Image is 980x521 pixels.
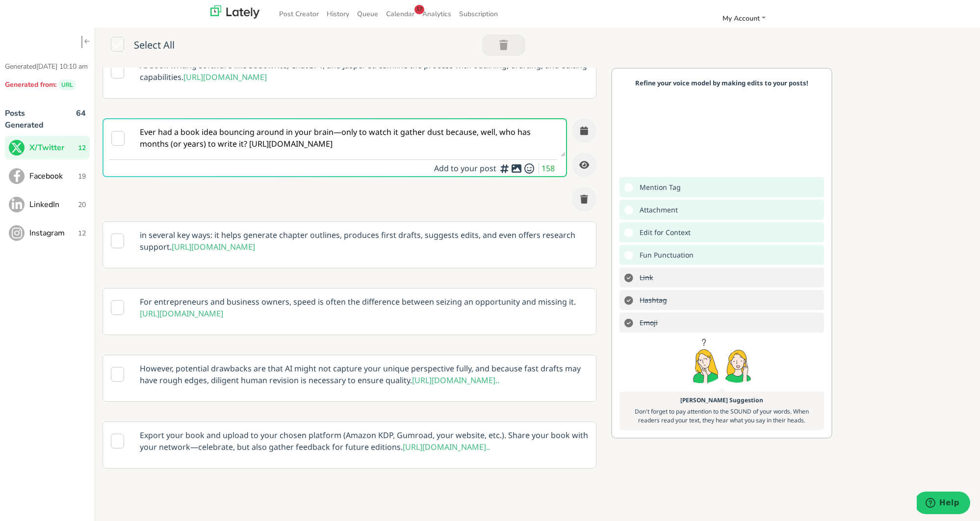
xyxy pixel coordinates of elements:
span: Add exclamation marks, ellipses, etc. to better communicate tone. [635,248,696,262]
button: Instagram12 [5,221,90,245]
i: Add emojis to clarify and drive home the tone of your message. [523,168,535,169]
p: However, potential drawbacks are that AI might not capture your unique perspective fully, and bec... [132,355,595,393]
span: 158 [542,163,557,174]
span: Double-check the A.I. to make sure nothing wonky got thru. [635,225,693,239]
a: Queue [353,6,382,22]
button: Trash this Post [572,187,596,211]
a: Calendar17 [382,6,418,22]
p: AI book writing software like Sudowrite, ChatGPT, and Jasper streamline the process with outlinin... [132,52,595,90]
img: suggestion.75af8b33.png [690,335,753,389]
a: Subscription [455,6,502,22]
s: Add a link to drive traffic to a website or landing page. [635,270,655,285]
span: [URL][DOMAIN_NAME] [172,241,255,252]
i: Add a video or photo or swap out the default image from any link for increased visual appeal [511,168,522,169]
s: Add emojis to clarify and drive home the tone of your message. [635,315,660,330]
iframe: Opens a widget where you can find more information [917,492,970,516]
span: 20 [78,200,86,210]
a: History [323,6,353,22]
a: Post Creator [275,6,323,22]
p: Export your book and upload to your chosen platform (Amazon KDP, Gumroad, your website, etc.). Sh... [132,422,595,460]
span: [URL][DOMAIN_NAME] [183,72,267,82]
span: Don't forget to pay attention to the SOUND of your words. When readers read your text, they hear ... [635,407,809,424]
span: 12 [78,143,86,153]
i: Add hashtags for context vs. index rankings for increased engagement [499,168,511,169]
a: Analytics [418,6,455,22]
span: Add to your post [434,163,499,174]
button: Schedule this Post [572,118,596,143]
span: Add a video or photo or swap out the default image from any link for increased visual appeal. [635,203,680,217]
p: in several key ways: it helps generate chapter outlines, produces first drafts, suggests edits, a... [132,222,595,260]
a: My Account [719,10,770,26]
button: Trash 0 Post [482,34,525,56]
button: Preview this Post [572,153,596,177]
span: Facebook [29,170,78,182]
button: LinkedIn20 [5,193,90,216]
b: [PERSON_NAME] Suggestion [680,396,763,404]
button: Facebook19 [5,164,90,188]
p: Generated [5,61,90,72]
a: 17 [414,5,424,14]
span: [URL][DOMAIN_NAME] [140,308,223,319]
img: lately_logo_nav.700ca2e7.jpg [210,5,259,19]
span: X/Twitter [29,142,78,154]
span: Instagram [29,227,78,239]
button: X/Twitter12 [5,136,90,159]
span: Generated from: [5,80,56,89]
span: My Account [722,14,760,23]
span: [DATE] 10:10 am [36,62,88,71]
p: Refine your voice model by making edits to your posts! [624,78,819,88]
span: 12 [78,228,86,238]
p: For entrepreneurs and business owners, speed is often the difference between seizing an opportuni... [132,288,595,327]
p: Posts Generated [5,107,56,131]
s: Add hashtags for context vs. index rankings for increased engagement. [635,293,670,307]
span: [URL][DOMAIN_NAME].. [403,442,490,452]
span: Add mention tags to leverage the sharing power of others. [635,180,683,194]
span: Calendar [386,9,414,19]
span: [URL][DOMAIN_NAME].. [412,375,499,386]
span: 64 [76,107,86,136]
span: Select All [134,38,175,54]
span: LinkedIn [29,199,78,210]
span: 19 [78,171,86,182]
span: URL [58,79,76,90]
